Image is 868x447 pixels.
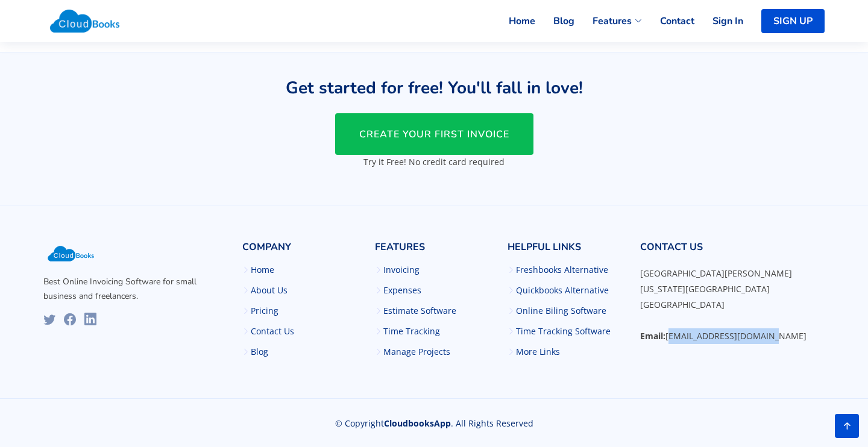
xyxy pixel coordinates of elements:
img: Cloudbooks Logo [43,3,126,39]
a: Time Tracking [383,327,440,336]
a: Pricing [251,307,278,315]
h4: Helpful Links [508,242,626,260]
a: Time Tracking Software [516,327,611,336]
a: Blog [251,348,268,356]
a: Blog [535,8,574,34]
a: Sign In [694,8,743,34]
div: © Copyright . All Rights Reserved [43,399,825,430]
h4: Company [242,242,360,260]
a: Invoicing [383,266,420,274]
a: SIGN UP [761,9,825,33]
p: Best Online Invoicing Software for small business and freelancers. [43,275,228,304]
a: Online Biling Software [516,307,606,315]
a: More Links [516,348,560,356]
a: Contact Us [251,327,294,336]
a: Contact [642,8,694,34]
a: Home [491,8,535,34]
a: CREATE YOUR FIRST INVOICE [335,113,533,155]
span: Features [593,14,632,28]
a: Features [574,8,642,34]
img: Cloudbooks Logo [43,242,98,266]
a: Home [251,266,274,274]
a: About Us [251,286,288,295]
h3: Get started for free! You'll fall in love! [169,80,699,96]
a: Manage Projects [383,348,450,356]
a: Estimate Software [383,307,456,315]
p: [GEOGRAPHIC_DATA][PERSON_NAME] [US_STATE][GEOGRAPHIC_DATA] [GEOGRAPHIC_DATA] [EMAIL_ADDRESS][DOMA... [640,266,825,344]
a: Expenses [383,286,421,295]
span: CloudbooksApp [384,417,451,429]
a: Freshbooks Alternative [516,266,608,274]
h4: Contact Us [640,242,825,260]
h4: Features [375,242,493,260]
a: Quickbooks Alternative [516,286,609,295]
p: Try it Free! No credit card required [169,155,699,168]
strong: Email: [640,330,665,342]
span: CREATE YOUR FIRST INVOICE [359,128,509,141]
